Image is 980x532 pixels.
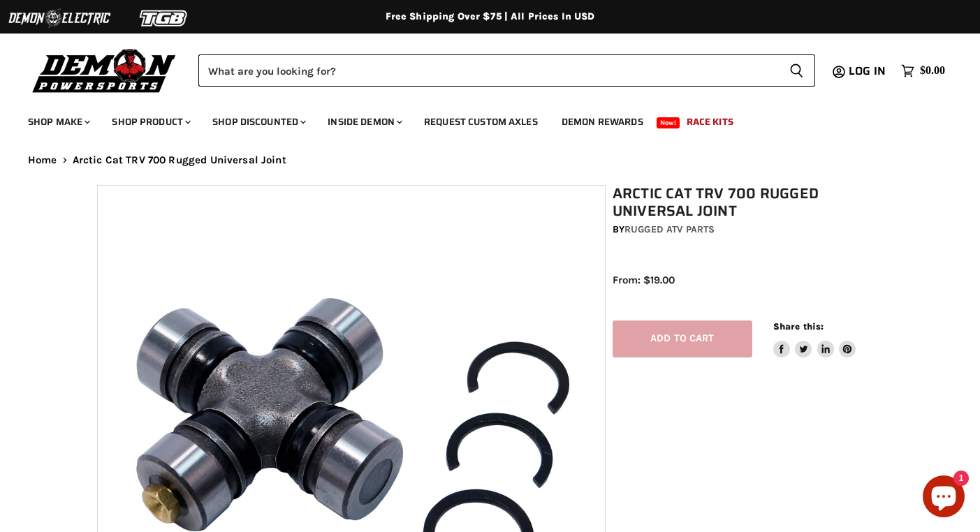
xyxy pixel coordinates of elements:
[17,108,98,136] a: Shop Make
[73,154,286,166] span: Arctic Cat TRV 700 Rugged Universal Joint
[657,117,680,128] span: New!
[7,5,112,31] img: Demon Electric Logo 2
[849,62,886,80] span: Log in
[676,108,744,136] a: Race Kits
[920,64,945,77] span: $0.00
[773,321,824,332] span: Share this:
[28,45,181,95] img: Demon Powersports
[613,185,890,220] h1: Arctic Cat TRV 700 Rugged Universal Joint
[613,274,675,286] span: From: $19.00
[28,154,57,166] a: Home
[202,108,314,136] a: Shop Discounted
[198,54,815,87] form: Product
[919,475,969,521] inbox-online-store-chat: Shopify online store chat
[624,223,715,235] a: Rugged ATV Parts
[842,65,894,77] a: Log in
[778,54,815,87] button: Search
[317,108,411,136] a: Inside Demon
[414,108,548,136] a: Request Custom Axles
[894,61,952,81] a: $0.00
[101,108,199,136] a: Shop Product
[17,102,942,136] ul: Main menu
[773,320,856,357] aside: Share this:
[198,54,778,87] input: Search
[613,222,890,237] div: by
[112,5,217,31] img: TGB Logo 2
[551,108,654,136] a: Demon Rewards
